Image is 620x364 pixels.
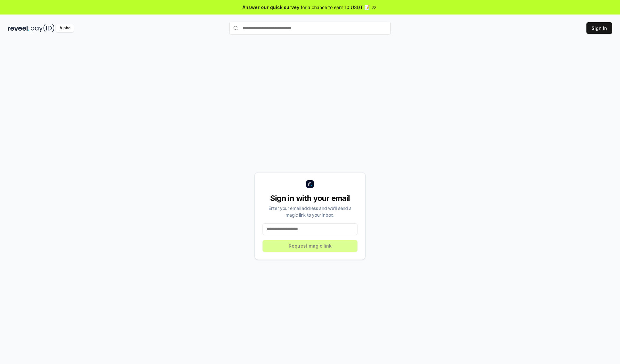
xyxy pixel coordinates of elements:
span: for a chance to earn 10 USDT 📝 [301,4,370,11]
div: Alpha [56,24,74,32]
img: pay_id [31,24,55,32]
button: Sign In [586,22,612,34]
div: Sign in with your email [263,193,357,203]
img: reveel_dark [8,24,29,32]
span: Answer our quick survey [243,4,299,11]
div: Enter your email address and we’ll send a magic link to your inbox. [263,205,357,218]
img: logo_small [306,180,314,188]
